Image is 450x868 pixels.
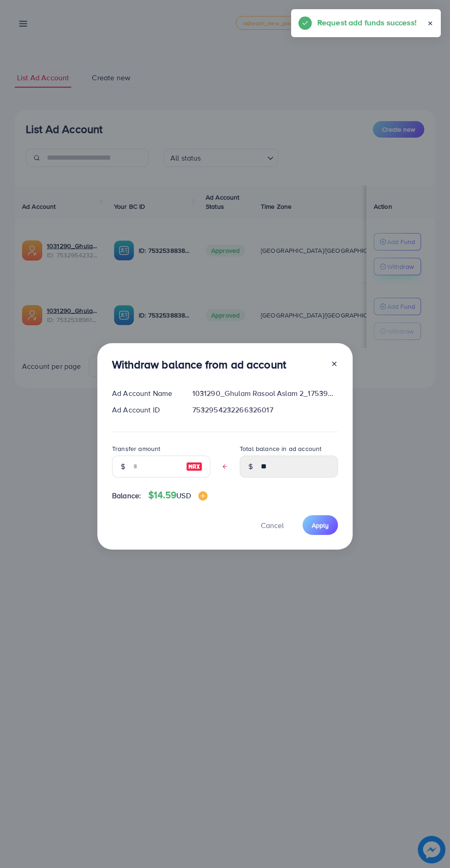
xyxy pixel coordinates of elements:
[148,490,207,501] h4: $14.59
[185,388,345,399] div: 1031290_Ghulam Rasool Aslam 2_1753902599199
[105,405,185,415] div: Ad Account ID
[249,515,295,535] button: Cancel
[240,444,321,453] label: Total balance in ad account
[198,491,208,501] img: image
[303,515,338,535] button: Apply
[317,17,416,28] h5: Request add funds success!
[105,388,185,399] div: Ad Account Name
[112,358,286,371] h3: Withdraw balance from ad account
[112,444,160,453] label: Transfer amount
[185,405,345,415] div: 7532954232266326017
[186,461,202,472] img: image
[112,490,141,501] span: Balance:
[176,490,191,501] span: USD
[312,521,329,530] span: Apply
[261,520,284,530] span: Cancel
